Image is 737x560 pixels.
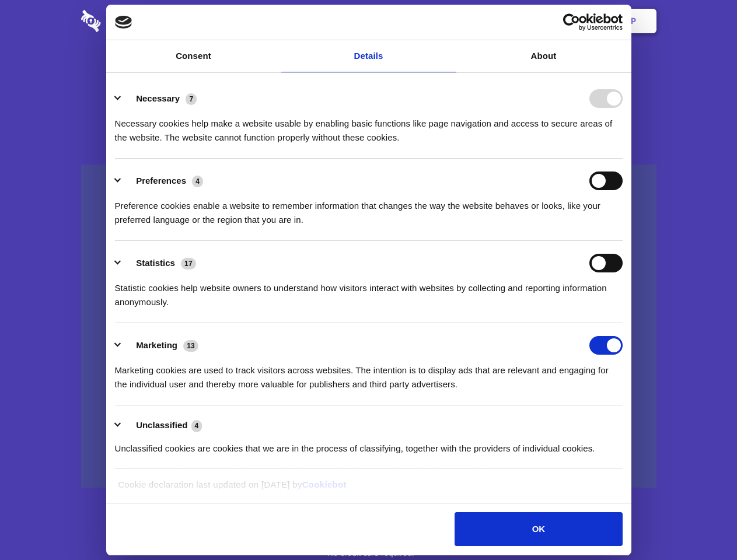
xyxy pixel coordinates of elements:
iframe: Drift Widget Chat Controller [679,502,723,546]
a: Login [529,3,580,39]
span: 13 [183,340,198,352]
div: Marketing cookies are used to track visitors across websites. The intention is to display ads tha... [115,355,623,391]
button: Unclassified (4) [115,418,209,433]
a: Wistia video thumbnail [81,164,656,488]
a: Cookiebot [302,480,347,489]
h4: Auto-redaction of sensitive data, encrypted data sharing and self-destructing private chats. Shar... [81,106,656,145]
div: Statistic cookies help website owners to understand how visitors interact with websites by collec... [115,272,623,309]
label: Statistics [136,258,175,268]
h1: Eliminate Slack Data Loss. [81,52,656,94]
a: Usercentrics Cookiebot - opens in a new window [521,13,623,31]
div: Preference cookies enable a website to remember information that changes the way the website beha... [115,190,623,227]
a: Details [281,40,456,72]
div: Cookie declaration last updated on [DATE] by [109,478,628,501]
div: Unclassified cookies are cookies that we are in the process of classifying, together with the pro... [115,433,623,456]
label: Necessary [136,93,180,103]
button: OK [455,512,622,546]
a: Contact [473,3,527,39]
span: 4 [191,420,202,432]
a: Pricing [343,3,393,39]
button: Preferences (4) [115,171,211,190]
div: Necessary cookies help make a website usable by enabling basic functions like page navigation and... [115,108,623,145]
img: logo [115,16,132,29]
img: logo-wordmark-white-trans-d4663122ce5f474addd5e946df7df03e33cb6a1c49d2221995e7729f52c070b2.svg [81,10,181,32]
label: Preferences [136,176,186,185]
span: 7 [186,93,197,105]
a: Consent [106,40,281,72]
span: 17 [181,258,196,269]
span: 4 [192,176,203,187]
a: About [456,40,631,72]
button: Statistics (17) [115,254,204,272]
label: Marketing [136,340,177,350]
button: Necessary (7) [115,89,204,108]
button: Marketing (13) [115,336,206,355]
